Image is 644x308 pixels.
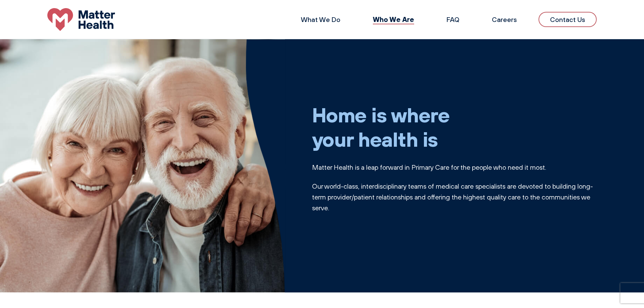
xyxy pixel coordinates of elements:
[301,15,340,24] a: What We Do
[492,15,517,24] a: Careers
[539,12,597,27] a: Contact Us
[312,102,597,151] h1: Home is where your health is
[447,15,459,24] a: FAQ
[312,181,597,213] p: Our world-class, interdisciplinary teams of medical care specialists are devoted to building long...
[373,15,414,24] a: Who We Are
[312,162,597,173] p: Matter Health is a leap forward in Primary Care for the people who need it most.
